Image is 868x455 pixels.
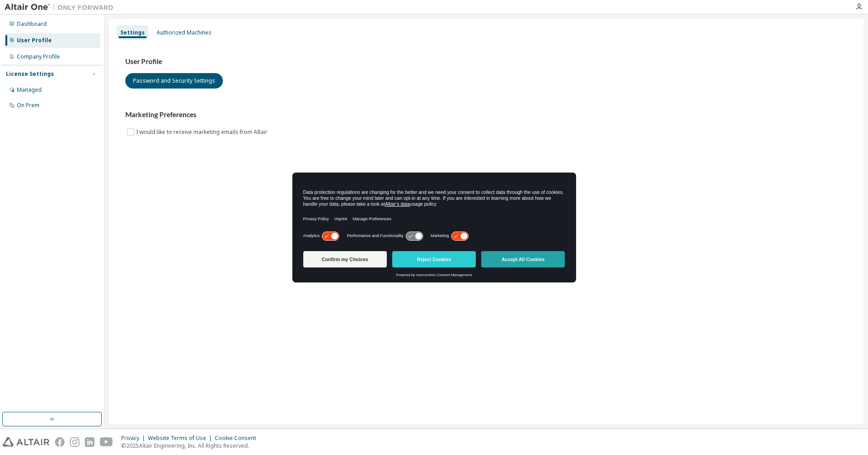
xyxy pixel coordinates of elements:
[100,437,113,447] img: youtube.svg
[17,86,42,94] div: Managed
[6,70,54,78] div: License Settings
[17,102,39,109] div: On Prem
[70,437,79,447] img: instagram.svg
[125,110,847,119] h3: Marketing Preferences
[3,437,49,447] img: altair_logo.svg
[157,29,212,36] div: Authorized Machines
[125,73,223,89] button: Password and Security Settings
[85,437,94,447] img: linkedin.svg
[136,127,269,138] label: I would like to receive marketing emails from Altair
[148,435,215,442] div: Website Terms of Use
[55,437,64,447] img: facebook.svg
[121,435,148,442] div: Privacy
[17,53,60,60] div: Company Profile
[120,29,145,36] div: Settings
[17,37,52,44] div: User Profile
[5,3,118,12] img: Altair One
[121,442,261,450] p: © 2025 Altair Engineering, Inc. All Rights Reserved.
[215,435,261,442] div: Cookie Consent
[17,20,47,28] div: Dashboard
[125,57,847,66] h3: User Profile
